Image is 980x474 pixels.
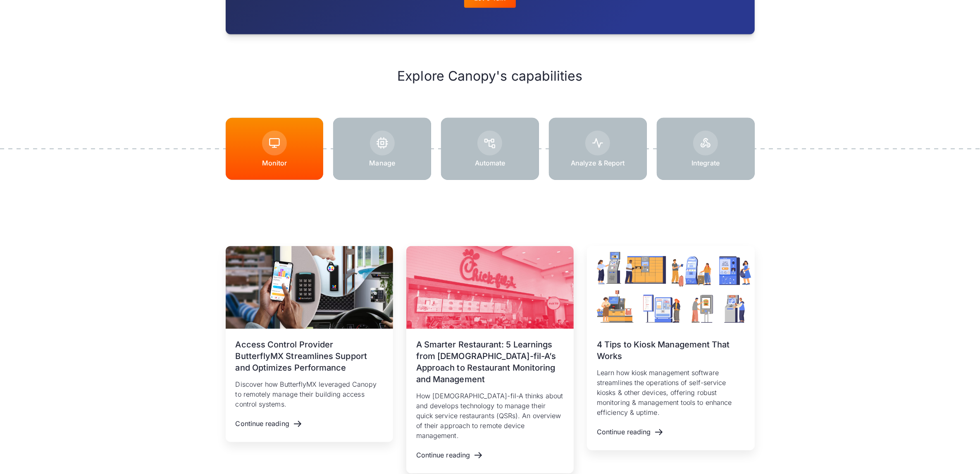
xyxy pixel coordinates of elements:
[369,159,395,167] p: Manage
[597,428,651,436] div: Continue reading
[657,118,755,180] a: Integrate
[416,391,564,440] p: How [DEMOGRAPHIC_DATA]-fil-A thinks about and develops technology to manage their quick service r...
[262,159,287,167] p: Monitor
[587,246,754,450] a: 4 Tips to Kiosk Management That WorksLearn how kiosk management software streamlines the operatio...
[226,67,755,85] h2: Explore Canopy's capabilities
[236,339,383,373] h3: Access Control Provider ButterflyMX Streamlines Support and Optimizes Performance
[597,339,744,362] h3: 4 Tips to Kiosk Management That Works
[549,118,647,180] a: Analyze & Report
[475,159,505,167] p: Automate
[691,159,720,167] p: Integrate
[226,246,393,442] a: Access Control Provider ButterflyMX Streamlines Support and Optimizes PerformanceDiscover how But...
[441,118,539,180] a: Automate
[236,379,383,409] p: Discover how ButterflyMX leveraged Canopy to remotely manage their building access control systems.
[597,368,744,417] p: Learn how kiosk management software streamlines the operations of self-service kiosks & other dev...
[236,420,289,428] div: Continue reading
[571,159,625,167] p: Analyze & Report
[333,118,431,180] a: Manage
[416,451,470,459] div: Continue reading
[226,118,324,180] a: Monitor
[416,339,564,385] h3: A Smarter Restaurant: 5 Learnings from [DEMOGRAPHIC_DATA]-fil-A’s Approach to Restaurant Monitori...
[406,246,574,474] a: A Smarter Restaurant: 5 Learnings from [DEMOGRAPHIC_DATA]-fil-A’s Approach to Restaurant Monitori...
